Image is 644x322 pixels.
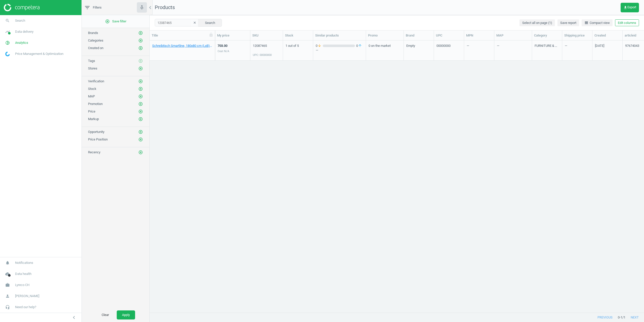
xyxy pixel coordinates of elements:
[564,33,590,38] div: Shipping price
[138,150,143,155] button: add_circle_outline
[253,44,280,48] div: 12087465
[88,137,108,141] span: Price Position
[316,44,323,48] span: 0
[138,94,143,99] i: add_circle_outline
[88,59,95,63] span: Tags
[436,33,462,38] div: UPC
[355,44,363,48] span: 0
[88,79,104,83] span: Verification
[557,19,579,26] button: Save report
[88,31,98,35] span: Brands
[93,5,102,10] span: Filters
[150,41,644,309] div: grid
[191,19,198,26] button: clear
[522,21,552,25] span: Select all on page (1)
[535,44,559,60] div: FURNITURE & MEETING ROOM / DESKS & TABLES / INDIVIDUAL DESKS / INDIVIDUAL DESKS
[369,41,401,60] div: 0 on the market
[5,52,10,56] img: wGWNvw8QSZomAAAAABJRU5ErkJggg==
[88,150,100,154] span: Recency
[138,86,143,91] button: add_circle_outline
[138,137,143,142] button: add_circle_outline
[105,19,110,24] i: add_circle_outline
[138,79,143,84] button: add_circle_outline
[315,33,364,38] div: Similar products
[584,21,588,25] i: line_weight
[406,44,415,60] div: Empty
[82,16,149,26] button: add_circle_outlineSave filter
[252,33,281,38] div: SKU
[466,33,492,38] div: MPN
[15,272,31,276] span: Data health
[138,46,143,51] button: add_circle_outline
[96,310,114,319] button: Clear
[582,19,613,26] button: line_weightCompact view
[88,117,99,121] span: Markup
[15,41,28,45] span: Analytics
[138,87,143,91] i: add_circle_outline
[138,150,143,155] i: add_circle_outline
[152,33,213,38] div: Title
[358,44,362,48] i: arrow_upward
[138,109,143,114] button: add_circle_outline
[138,46,143,50] i: add_circle_outline
[496,33,530,38] div: MAP
[138,102,143,106] i: add_circle_outline
[368,33,401,38] div: Promo
[138,101,143,106] button: add_circle_outline
[286,41,310,60] div: 1 out of 5
[147,5,153,11] i: chevron_left
[198,19,222,26] button: Search
[406,33,432,38] div: Brand
[88,46,103,50] span: Created on
[138,137,143,142] i: add_circle_outline
[218,49,229,53] div: Cost N/A
[15,283,29,287] span: Lyreco CH
[138,94,143,99] button: add_circle_outline
[193,21,196,24] i: clear
[84,5,90,11] i: filter_list
[625,313,644,322] button: next
[317,44,321,48] i: arrow_downward
[15,305,36,309] span: Need our help?
[88,102,103,106] span: Promotion
[15,294,39,298] span: [PERSON_NAME]
[467,41,492,60] div: —
[285,33,311,38] div: Stock
[138,31,143,35] i: add_circle_outline
[595,44,604,60] div: [DATE]
[68,314,80,321] button: chevron_left
[88,39,103,42] span: Categories
[217,33,248,38] div: My price
[138,130,143,134] i: add_circle_outline
[88,66,97,70] span: Stores
[138,38,143,43] button: add_circle_outline
[88,130,104,134] span: Opportunity
[155,19,199,26] input: SKU/Title search
[3,280,12,290] i: work
[117,310,135,319] button: Apply
[218,44,229,48] div: 703.00
[615,19,639,26] button: Edit columns
[88,110,95,113] span: Price
[534,33,560,38] div: Category
[623,6,627,10] i: get_app
[623,6,636,10] span: Export
[15,52,63,56] span: Price Management & Optimization
[594,33,620,38] div: Created
[138,109,143,114] i: add_circle_outline
[560,21,576,25] span: Save report
[618,315,622,320] span: 0 - 1
[138,117,143,121] i: add_circle_outline
[15,29,33,34] span: Data delivery
[138,59,143,63] i: add_circle_outline
[88,87,96,91] span: Stock
[519,19,555,26] button: Select all on page (1)
[152,44,212,48] a: Schreibtisch Smartline, 180x80 cm (LxB), [PERSON_NAME], 00000000
[622,315,625,320] span: / 1
[3,16,12,25] i: search
[436,44,451,60] div: 00000000
[138,30,143,35] button: add_circle_outline
[625,44,639,60] div: 97674043
[3,302,12,312] i: headset_mic
[138,38,143,43] i: add_circle_outline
